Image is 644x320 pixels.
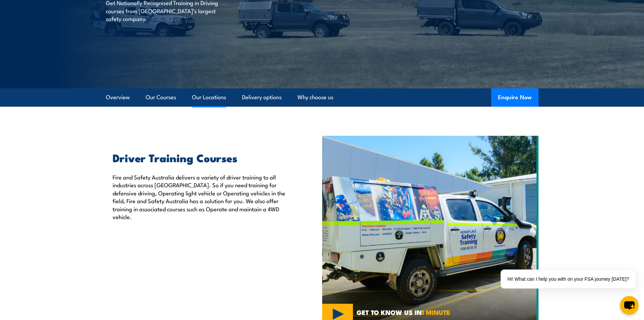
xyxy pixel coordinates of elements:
[146,88,176,106] a: Our Courses
[297,88,333,106] a: Why choose us
[147,14,157,22] a: test
[113,153,291,162] h2: Driver Training Courses
[491,88,539,107] button: Enquire Now
[422,307,450,317] strong: 1 MINUTE
[113,173,291,220] p: Fire and Safety Australia delivers a variety of driver training to all industries across [GEOGRAP...
[357,309,450,315] span: GET TO KNOW US IN
[192,88,226,106] a: Our Locations
[242,88,282,106] a: Delivery options
[620,296,639,315] button: chat-button
[501,270,636,289] div: Hi! What can I help you with on your FSA journey [DATE]?
[106,88,130,106] a: Overview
